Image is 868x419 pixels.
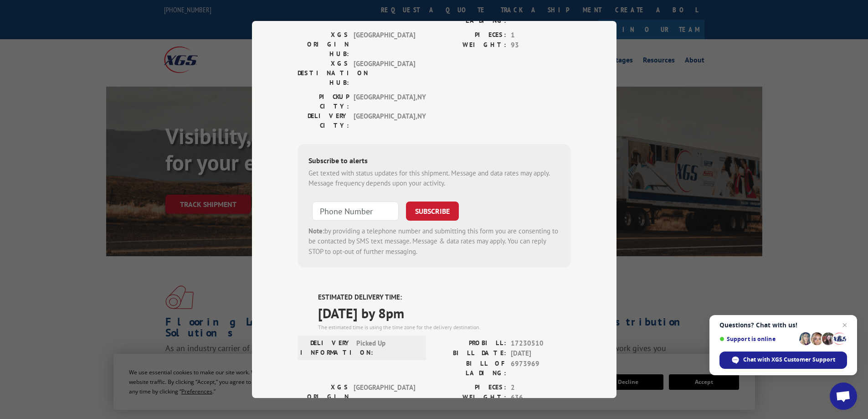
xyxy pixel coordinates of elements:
[511,338,571,349] span: 17230510
[298,92,349,111] label: PICKUP CITY:
[434,393,506,403] label: WEIGHT:
[298,30,349,59] label: XGS ORIGIN HUB:
[318,323,571,331] div: The estimated time is using the time zone for the delivery destination.
[308,226,560,257] div: by providing a telephone number and submitting this form you are consenting to be contacted by SM...
[434,383,506,393] label: PIECES:
[318,303,571,323] span: [DATE] by 8pm
[434,6,506,26] label: BILL OF LADING:
[354,59,415,88] span: [GEOGRAPHIC_DATA]
[743,356,835,364] span: Chat with XGS Customer Support
[312,202,399,221] input: Phone Number
[354,30,415,59] span: [GEOGRAPHIC_DATA]
[298,383,349,411] label: XGS ORIGIN HUB:
[300,338,352,357] label: DELIVERY INFORMATION:
[839,320,850,331] span: Close chat
[434,30,506,41] label: PIECES:
[511,348,571,359] span: [DATE]
[719,336,796,342] span: Support is online
[354,92,415,111] span: [GEOGRAPHIC_DATA] , NY
[511,393,571,403] span: 636
[356,338,418,357] span: Picked Up
[511,40,571,51] span: 93
[308,227,324,235] strong: Note:
[830,383,857,410] div: Open chat
[354,111,415,130] span: [GEOGRAPHIC_DATA] , NY
[719,352,847,369] div: Chat with XGS Customer Support
[298,59,349,88] label: XGS DESTINATION HUB:
[434,40,506,51] label: WEIGHT:
[511,359,571,378] span: 6973969
[434,338,506,349] label: PROBILL:
[298,111,349,130] label: DELIVERY CITY:
[719,321,847,329] span: Questions? Chat with us!
[434,359,506,378] label: BILL OF LADING:
[434,348,506,359] label: BILL DATE:
[308,155,560,168] div: Subscribe to alerts
[308,168,560,189] div: Get texted with status updates for this shipment. Message and data rates may apply. Message frequ...
[511,30,571,41] span: 1
[318,292,571,303] label: ESTIMATED DELIVERY TIME:
[354,383,415,411] span: [GEOGRAPHIC_DATA]
[406,202,459,221] button: SUBSCRIBE
[511,383,571,393] span: 2
[511,6,571,26] span: 6973969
